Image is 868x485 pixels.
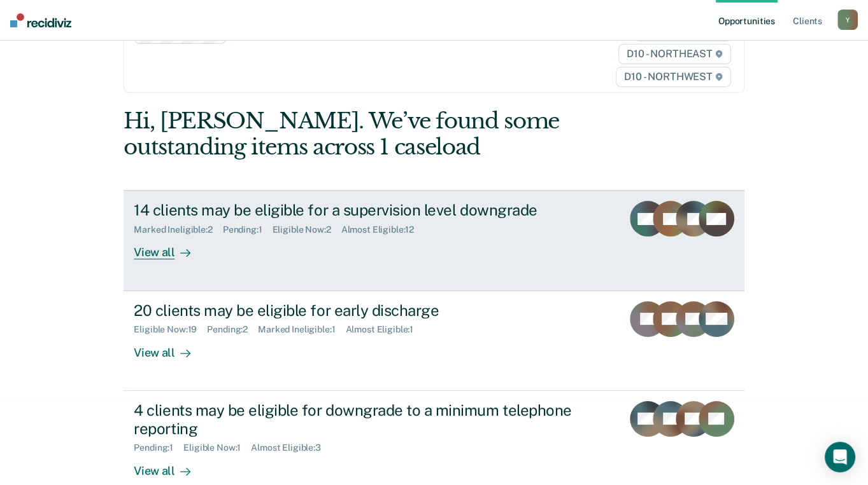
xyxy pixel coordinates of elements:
div: Pending : 2 [207,324,258,335]
button: Y [837,10,858,30]
div: 20 clients may be eligible for early discharge [134,301,581,320]
div: Almost Eligible : 1 [345,324,423,335]
div: Almost Eligible : 12 [341,224,425,235]
div: Hi, [PERSON_NAME]. We’ve found some outstanding items across 1 caseload [124,108,620,160]
div: 4 clients may be eligible for downgrade to a minimum telephone reporting [134,401,581,438]
a: 14 clients may be eligible for a supervision level downgradeMarked Ineligible:2Pending:1Eligible ... [124,190,744,290]
div: Eligible Now : 1 [183,442,251,453]
div: Almost Eligible : 3 [251,442,331,453]
div: Pending : 1 [223,224,273,235]
img: Recidiviz [10,13,71,27]
div: View all [134,453,205,478]
span: D10 - NORTHWEST [616,67,730,87]
div: Eligible Now : 19 [134,324,207,335]
div: View all [134,235,205,260]
div: Pending : 1 [134,442,183,453]
div: Marked Ineligible : 2 [134,224,222,235]
div: 14 clients may be eligible for a supervision level downgrade [134,201,581,219]
a: 20 clients may be eligible for early dischargeEligible Now:19Pending:2Marked Ineligible:1Almost E... [124,291,744,391]
div: Eligible Now : 2 [273,224,341,235]
div: View all [134,335,205,360]
div: Marked Ineligible : 1 [258,324,345,335]
span: D10 - NORTHEAST [618,44,730,64]
div: Open Intercom Messenger [825,442,855,472]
